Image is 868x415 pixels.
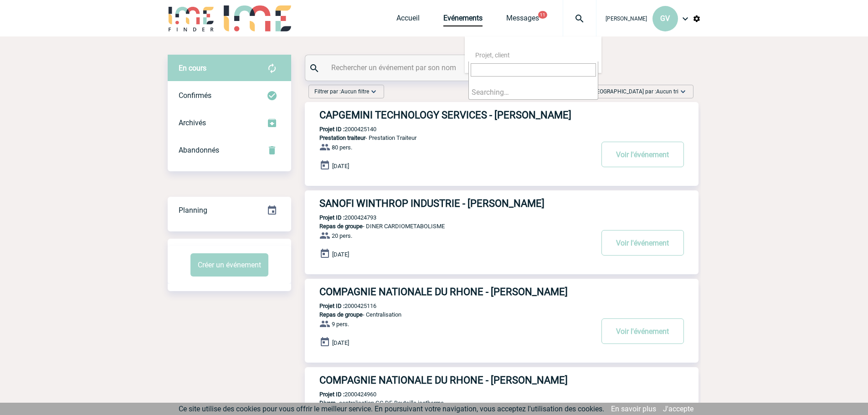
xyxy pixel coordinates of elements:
h3: SANOFI WINTHROP INDUSTRIE - [PERSON_NAME] [319,198,593,209]
button: Voir l'événement [601,142,684,167]
a: COMPAGNIE NATIONALE DU RHONE - [PERSON_NAME] [305,286,699,297]
a: En savoir plus [611,405,656,413]
div: Retrouvez ici tous vos évènements avant confirmation [168,55,291,82]
a: Accueil [396,14,420,26]
span: Archivés [179,118,206,127]
span: 9 pers. [332,321,349,328]
span: [DATE] [332,163,349,169]
span: Aucun filtre [341,88,369,95]
img: baseline_expand_more_white_24dp-b.png [369,87,378,96]
span: Abandonnés [179,146,219,154]
b: Projet ID : [319,214,344,221]
p: 2000425140 [305,126,376,133]
b: Projet ID : [319,391,344,398]
div: Retrouvez ici tous les événements que vous avez décidé d'archiver [168,109,291,137]
span: Divers [319,400,336,406]
a: Evénements [443,14,483,26]
input: Rechercher un événement par son nom [329,61,532,74]
img: baseline_expand_more_white_24dp-b.png [678,87,688,96]
a: CAPGEMINI TECHNOLOGY SERVICES - [PERSON_NAME] [305,109,699,121]
a: SANOFI WINTHROP INDUSTRIE - [PERSON_NAME] [305,198,699,209]
button: Créer un événement [190,253,268,277]
button: 11 [538,11,547,19]
span: Prestation traiteur [319,134,365,141]
span: Projet, client [475,51,510,59]
p: - Centralisation [305,311,593,318]
span: [GEOGRAPHIC_DATA] par : [591,87,678,96]
b: Projet ID : [319,126,344,133]
span: 20 pers. [332,232,352,239]
p: 2000425116 [305,302,376,309]
span: Filtrer par : [314,87,369,96]
img: IME-Finder [168,5,215,31]
p: - DINER CARDIOMETABOLISME [305,223,593,230]
span: GV [660,14,670,23]
a: Messages [506,14,539,26]
span: Planning [179,206,207,215]
h3: CAPGEMINI TECHNOLOGY SERVICES - [PERSON_NAME] [319,109,593,121]
b: Projet ID : [319,302,344,309]
span: En cours [179,64,206,72]
p: - centralisation GC-DE-Bouteille isotherme [305,400,593,406]
p: - Prestation Traiteur [305,134,593,141]
h3: COMPAGNIE NATIONALE DU RHONE - [PERSON_NAME] [319,374,593,386]
h3: COMPAGNIE NATIONALE DU RHONE - [PERSON_NAME] [319,286,593,297]
span: Aucun tri [656,88,678,95]
span: Ce site utilise des cookies pour vous offrir le meilleur service. En poursuivant votre navigation... [179,405,604,413]
a: COMPAGNIE NATIONALE DU RHONE - [PERSON_NAME] [305,374,699,386]
p: 2000424960 [305,391,376,398]
span: Repas de groupe [319,223,363,230]
span: [DATE] [332,251,349,258]
span: 80 pers. [332,144,352,151]
button: Voir l'événement [601,230,684,256]
div: Retrouvez ici tous vos événements organisés par date et état d'avancement [168,197,291,224]
a: J'accepte [663,405,693,413]
span: Repas de groupe [319,311,363,318]
button: Voir l'événement [601,318,684,344]
span: [DATE] [332,339,349,346]
span: Confirmés [179,91,211,100]
a: Planning [168,196,291,223]
span: [PERSON_NAME] [606,15,647,22]
p: 2000424793 [305,214,376,221]
div: Retrouvez ici tous vos événements annulés [168,137,291,164]
li: Searching… [469,85,598,99]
